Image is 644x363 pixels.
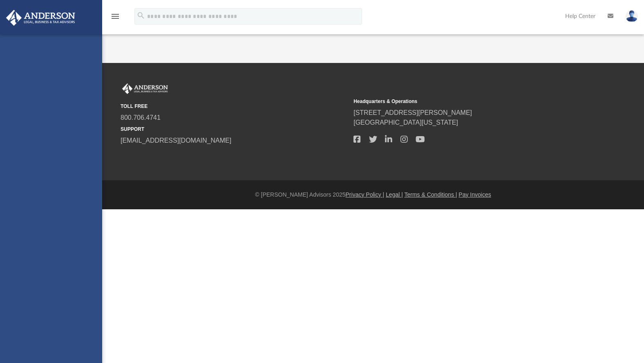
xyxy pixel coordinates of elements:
[121,83,170,94] img: Anderson Advisors Platinum Portal
[405,191,457,198] a: Terms & Conditions |
[346,191,385,198] a: Privacy Policy |
[121,137,231,144] a: [EMAIL_ADDRESS][DOMAIN_NAME]
[121,114,161,121] a: 800.706.4741
[353,109,472,116] a: [STREET_ADDRESS][PERSON_NAME]
[353,98,581,105] small: Headquarters & Operations
[121,103,348,110] small: TOLL FREE
[110,16,120,21] a: menu
[121,125,348,133] small: SUPPORT
[110,11,120,21] i: menu
[353,119,458,126] a: [GEOGRAPHIC_DATA][US_STATE]
[626,10,638,22] img: User Pic
[136,11,145,20] i: search
[386,191,403,198] a: Legal |
[102,190,644,199] div: © [PERSON_NAME] Advisors 2025
[458,191,491,198] a: Pay Invoices
[4,10,78,26] img: Anderson Advisors Platinum Portal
